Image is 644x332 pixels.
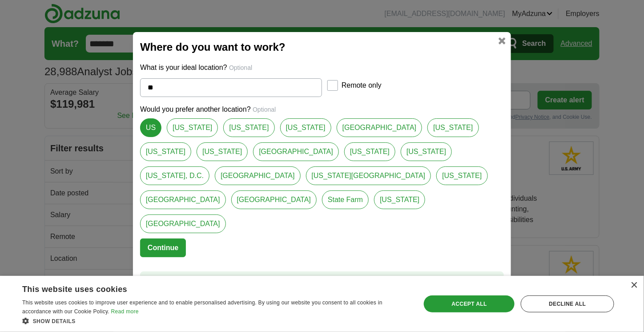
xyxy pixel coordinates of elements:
[306,166,431,185] a: [US_STATE][GEOGRAPHIC_DATA]
[374,190,425,209] a: [US_STATE]
[521,296,614,312] div: Decline all
[424,296,515,312] div: Accept all
[280,118,331,137] a: [US_STATE]
[111,308,139,315] a: Read more, opens a new window
[33,318,76,324] span: Show details
[231,190,317,209] a: [GEOGRAPHIC_DATA]
[337,118,423,137] a: [GEOGRAPHIC_DATA]
[322,190,369,209] a: State Farm
[427,118,479,137] a: [US_STATE]
[253,106,276,113] span: Optional
[140,190,226,209] a: [GEOGRAPHIC_DATA]
[197,142,248,161] a: [US_STATE]
[253,142,339,161] a: [GEOGRAPHIC_DATA]
[22,316,409,325] div: Show details
[22,300,382,315] span: This website uses cookies to improve user experience and to enable personalised advertising. By u...
[167,118,218,137] a: [US_STATE]
[631,282,637,289] div: Close
[140,215,226,233] a: [GEOGRAPHIC_DATA]
[229,64,252,71] span: Optional
[223,118,274,137] a: [US_STATE]
[215,166,301,185] a: [GEOGRAPHIC_DATA]
[344,142,395,161] a: [US_STATE]
[140,166,209,185] a: [US_STATE], D.C.
[401,142,452,161] a: [US_STATE]
[342,80,382,91] label: Remote only
[140,39,504,55] h2: Where do you want to work?
[140,142,191,161] a: [US_STATE]
[140,62,504,73] p: What is your ideal location?
[140,104,504,115] p: Would you prefer another location?
[140,118,161,137] a: US
[140,239,186,257] button: Continue
[22,281,387,295] div: This website uses cookies
[436,166,487,185] a: [US_STATE]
